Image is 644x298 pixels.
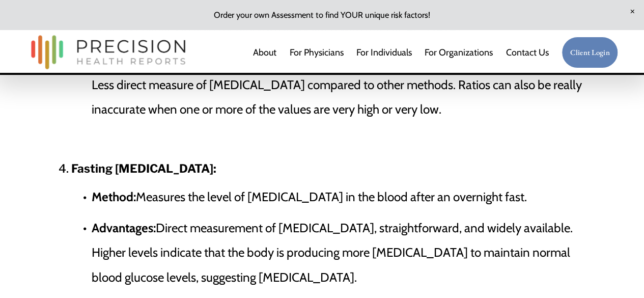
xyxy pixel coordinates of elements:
a: For Physicians [289,42,343,63]
strong: Advantages: [92,221,156,235]
a: For Individuals [356,42,412,63]
p: Direct measurement of [MEDICAL_DATA], straightforward, and widely available. Higher levels indica... [92,216,594,290]
a: Contact Us [506,42,548,63]
a: About [253,42,276,63]
a: Client Login [562,37,619,69]
strong: Method: [92,189,136,204]
p: Can be influenced by diet, genetic factors, and other conditions affecting lipid levels. Less dir... [92,48,594,122]
a: folder dropdown [425,42,493,63]
span: For Organizations [425,43,493,62]
iframe: Chat Widget [593,249,644,298]
img: Precision Health Reports [26,31,191,74]
strong: Fasting [MEDICAL_DATA]: [71,161,216,176]
p: Measures the level of [MEDICAL_DATA] in the blood after an overnight fast. [92,185,594,210]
